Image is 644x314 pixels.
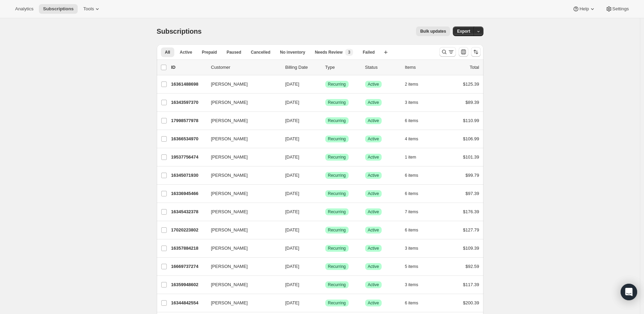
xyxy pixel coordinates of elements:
[405,100,418,105] span: 3 items
[405,171,426,180] button: 6 items
[171,81,206,88] p: 16361488698
[202,50,217,55] span: Prepaid
[466,191,479,196] span: $97.39
[171,281,206,288] p: 16359948602
[171,245,206,252] p: 16357884218
[171,171,479,180] div: 16345071930[PERSON_NAME][DATE]SuccessRecurringSuccessActive6 items$99.79
[171,227,206,234] p: 17020223802
[171,154,206,161] p: 19537756474
[368,264,379,269] span: Active
[211,263,248,270] span: [PERSON_NAME]
[211,99,248,106] span: [PERSON_NAME]
[285,64,320,71] p: Billing Date
[207,206,276,217] button: [PERSON_NAME]
[207,152,276,163] button: [PERSON_NAME]
[171,152,479,162] div: 19537756474[PERSON_NAME][DATE]SuccessRecurringSuccessActive1 item$101.39
[405,225,426,235] button: 6 items
[211,117,248,124] span: [PERSON_NAME]
[285,209,299,214] span: [DATE]
[171,300,206,306] p: 16344842554
[79,4,105,14] button: Tools
[328,264,346,269] span: Recurring
[405,134,426,144] button: 4 items
[39,4,78,14] button: Subscriptions
[285,118,299,123] span: [DATE]
[463,300,479,305] span: $200.39
[348,50,350,55] span: 3
[211,81,248,88] span: [PERSON_NAME]
[157,28,202,35] span: Subscriptions
[211,300,248,306] span: [PERSON_NAME]
[211,64,280,71] p: Customer
[165,50,170,55] span: All
[211,136,248,142] span: [PERSON_NAME]
[285,282,299,287] span: [DATE]
[328,209,346,215] span: Recurring
[416,26,450,36] button: Bulk updates
[211,281,248,288] span: [PERSON_NAME]
[612,6,629,12] span: Settings
[459,47,468,57] button: Customize table column order and visibility
[171,98,479,107] div: 16343597370[PERSON_NAME][DATE]SuccessRecurringSuccessActive3 items$89.39
[285,136,299,141] span: [DATE]
[285,173,299,178] span: [DATE]
[463,82,479,87] span: $125.39
[171,64,479,71] div: IDCustomerBilling DateTypeStatusItemsTotal
[463,209,479,214] span: $176.39
[439,47,456,57] button: Search and filter results
[207,297,276,308] button: [PERSON_NAME]
[207,170,276,181] button: [PERSON_NAME]
[211,154,248,161] span: [PERSON_NAME]
[285,264,299,269] span: [DATE]
[171,243,479,253] div: 16357884218[PERSON_NAME][DATE]SuccessRecurringSuccessActive3 items$109.39
[325,64,360,71] div: Type
[207,261,276,272] button: [PERSON_NAME]
[466,100,479,105] span: $89.39
[368,82,379,87] span: Active
[211,245,248,252] span: [PERSON_NAME]
[466,173,479,178] span: $99.79
[368,246,379,251] span: Active
[207,188,276,199] button: [PERSON_NAME]
[420,29,446,34] span: Bulk updates
[285,246,299,251] span: [DATE]
[171,263,206,270] p: 16669737274
[470,64,479,71] p: Total
[405,173,418,178] span: 6 items
[328,154,346,160] span: Recurring
[463,282,479,287] span: $117.39
[207,115,276,126] button: [PERSON_NAME]
[463,136,479,141] span: $106.99
[405,191,418,196] span: 6 items
[463,246,479,251] span: $109.39
[285,82,299,87] span: [DATE]
[405,246,418,251] span: 3 items
[171,117,206,124] p: 17998577978
[43,6,74,12] span: Subscriptions
[368,282,379,288] span: Active
[11,4,37,14] button: Analytics
[405,98,426,107] button: 3 items
[328,173,346,178] span: Recurring
[171,116,479,126] div: 17998577978[PERSON_NAME][DATE]SuccessRecurringSuccessActive6 items$110.99
[368,191,379,196] span: Active
[171,208,206,215] p: 16345432378
[171,298,479,308] div: 16344842554[PERSON_NAME][DATE]SuccessRecurringSuccessActive6 items$200.39
[171,64,206,71] p: ID
[171,262,479,271] div: 16669737274[PERSON_NAME][DATE]SuccessRecurringSuccessActive5 items$92.59
[621,284,637,300] div: Open Intercom Messenger
[207,225,276,236] button: [PERSON_NAME]
[405,300,418,306] span: 6 items
[328,191,346,196] span: Recurring
[211,172,248,179] span: [PERSON_NAME]
[368,100,379,105] span: Active
[405,116,426,126] button: 6 items
[405,227,418,233] span: 6 items
[83,6,94,12] span: Tools
[207,97,276,108] button: [PERSON_NAME]
[328,300,346,306] span: Recurring
[227,50,241,55] span: Paused
[368,300,379,306] span: Active
[315,50,343,55] span: Needs Review
[405,298,426,308] button: 6 items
